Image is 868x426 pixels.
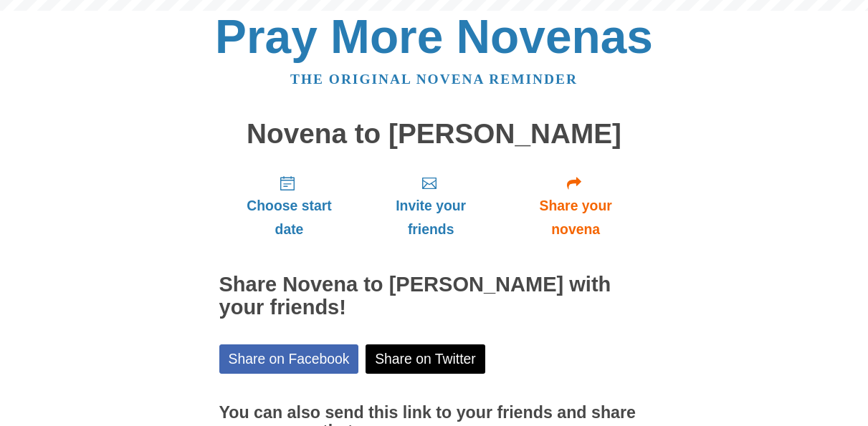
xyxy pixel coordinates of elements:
span: Invite your friends [373,194,487,241]
a: Share on Twitter [366,344,485,374]
a: Invite your friends [359,163,502,248]
a: The original novena reminder [290,72,578,87]
span: Share your novena [517,194,635,241]
a: Share your novena [502,163,649,248]
a: Choose start date [219,163,360,248]
a: Share on Facebook [219,344,359,374]
span: Choose start date [234,194,345,241]
h2: Share Novena to [PERSON_NAME] with your friends! [219,273,649,319]
h1: Novena to [PERSON_NAME] [219,119,649,150]
a: Pray More Novenas [215,10,653,63]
